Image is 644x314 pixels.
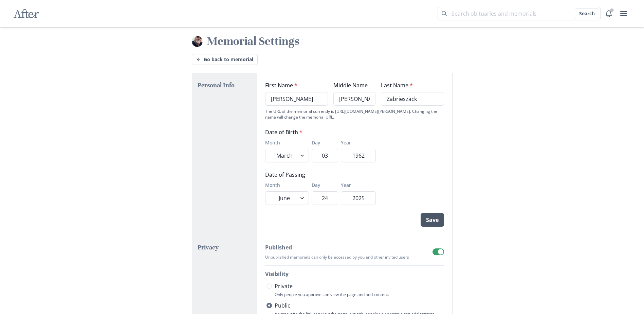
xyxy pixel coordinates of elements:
[312,181,334,189] label: Day
[438,7,601,20] input: Search term
[265,108,444,120] div: The URL of the memorial currently is [URL][DOMAIN_NAME][PERSON_NAME]. Changing the name will chan...
[265,128,372,136] legend: Date of Birth
[381,81,440,89] label: Last Name
[192,54,258,65] a: Go back to memorial
[341,139,372,146] label: Year
[265,243,405,251] label: Published
[198,243,252,251] h2: Privacy
[341,181,372,189] label: Year
[421,213,444,227] button: Save
[275,282,293,290] span: Private
[265,171,372,179] legend: Date of Passing
[275,301,290,310] span: Public
[617,7,630,20] button: user menu
[265,254,409,260] div: Unpublished memorials can only be accessed by you and other invited users
[575,8,599,19] button: Search
[602,7,615,20] button: Notifications
[265,81,324,89] label: First Name
[333,81,371,89] label: Middle Name
[265,181,305,189] label: Month
[275,292,444,297] div: Only people you approve can view the page and add content.
[265,139,305,146] label: Month
[265,270,289,278] legend: Visibility
[198,81,252,89] h2: Personal Info
[312,139,334,146] label: Day
[207,34,453,49] h1: Memorial Settings
[192,36,203,47] img: Avatar: BZ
